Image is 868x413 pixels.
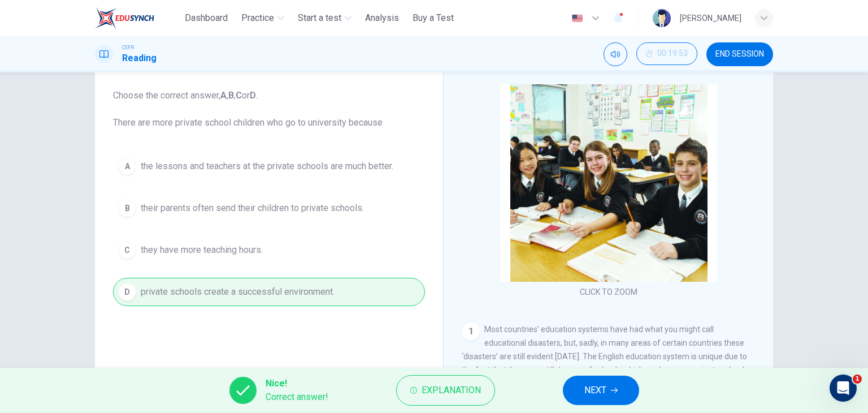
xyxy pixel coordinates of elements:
[653,9,671,27] img: Profile picture
[220,90,227,101] b: A
[563,376,639,405] button: NEXT
[266,377,328,390] span: Nice!
[180,8,232,28] button: Dashboard
[636,42,697,65] button: 00:19:53
[122,44,134,51] span: CEFR
[853,375,862,384] span: 1
[680,11,741,25] div: [PERSON_NAME]
[236,90,242,101] b: C
[584,382,606,398] span: NEXT
[657,49,688,58] span: 00:19:53
[413,11,454,25] span: Buy a Test
[462,322,480,341] div: 1
[95,7,180,29] a: ELTC logo
[604,42,627,66] div: Mute
[293,8,356,28] button: Start a test
[237,8,289,28] button: Practice
[361,8,403,28] button: Analysis
[95,7,154,29] img: ELTC logo
[706,42,773,66] button: END SESSION
[422,382,481,398] span: Explanation
[241,11,274,25] span: Practice
[298,11,341,25] span: Start a test
[636,42,697,66] div: Hide
[830,375,857,402] iframe: Intercom live chat
[570,14,584,23] img: en
[113,89,425,130] span: Choose the correct answer, , , or . There are more private school children who go to university b...
[250,90,256,101] b: D
[715,50,764,59] span: END SESSION
[228,90,234,101] b: B
[365,11,399,25] span: Analysis
[122,51,157,65] h1: Reading
[408,8,458,28] button: Buy a Test
[396,375,495,406] button: Explanation
[266,390,328,404] span: Correct answer!
[185,11,228,25] span: Dashboard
